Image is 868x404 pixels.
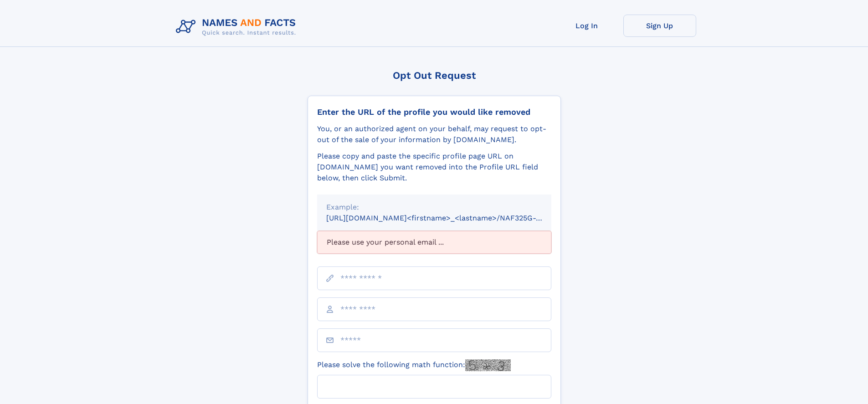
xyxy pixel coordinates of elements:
div: Example: [326,202,542,213]
div: Please copy and paste the specific profile page URL on [DOMAIN_NAME] you want removed into the Pr... [317,151,551,184]
div: Enter the URL of the profile you would like removed [317,107,551,117]
img: Logo Names and Facts [172,15,303,39]
a: Log In [550,15,623,37]
div: Please use your personal email ... [317,231,551,254]
small: [URL][DOMAIN_NAME]<firstname>_<lastname>/NAF325G-xxxxxxxx [326,214,569,222]
label: Please solve the following math function: [317,359,511,371]
a: Sign Up [623,15,696,37]
div: You, or an authorized agent on your behalf, may request to opt-out of the sale of your informatio... [317,123,551,145]
div: Opt Out Request [308,70,561,81]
